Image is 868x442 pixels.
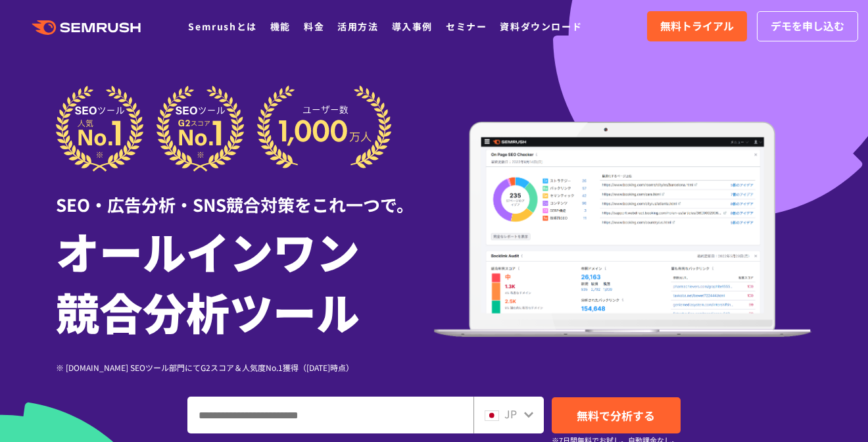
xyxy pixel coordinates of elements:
[500,20,582,33] a: 資料ダウンロード
[771,18,844,35] span: デモを申し込む
[188,397,473,433] input: ドメイン、キーワードまたはURLを入力してください
[647,11,747,41] a: 無料トライアル
[56,172,434,217] div: SEO・広告分析・SNS競合対策をこれ一つで。
[270,20,291,33] a: 機能
[577,407,655,424] span: 無料で分析する
[504,406,517,422] span: JP
[552,397,681,433] a: 無料で分析する
[660,18,734,35] span: 無料トライアル
[188,20,256,33] a: Semrushとは
[56,361,434,374] div: ※ [DOMAIN_NAME] SEOツール部門にてG2スコア＆人気度No.1獲得（[DATE]時点）
[392,20,433,33] a: 導入事例
[56,220,434,341] h1: オールインワン 競合分析ツール
[757,11,858,41] a: デモを申し込む
[446,20,487,33] a: セミナー
[304,20,324,33] a: 料金
[337,20,378,33] a: 活用方法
